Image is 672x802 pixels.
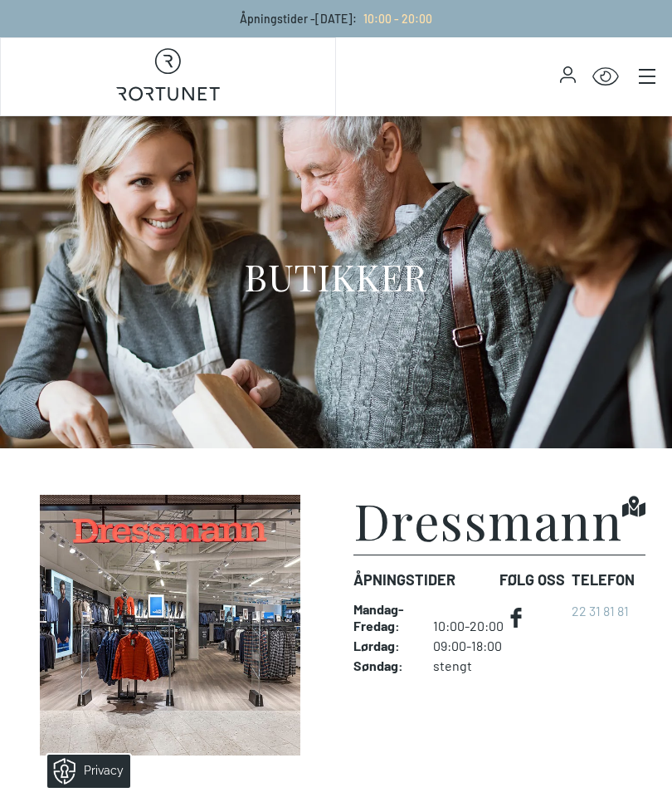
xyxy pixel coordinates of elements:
dd: 09:00-18:00 [433,638,508,654]
dd: 10:00-20:00 [433,601,508,634]
h1: Dressmann [353,495,623,545]
a: 10:00 - 20:00 [357,12,432,26]
dt: FØLG OSS [499,569,572,591]
p: Åpningstider - [DATE] : [240,10,432,27]
dt: Søndag : [353,658,416,674]
button: Open Accessibility Menu [592,64,619,90]
dt: Mandag - Fredag : [353,601,416,634]
button: Main menu [635,65,659,88]
dd: stengt [433,658,508,674]
a: facebook [499,601,533,634]
span: 10:00 - 20:00 [363,12,432,26]
h1: BUTIKKER [245,253,428,299]
dt: Lørdag : [353,638,416,654]
dt: Telefon [572,569,635,591]
dt: Åpningstider [353,569,499,591]
iframe: Manage Preferences [17,749,152,794]
a: 22 31 81 81 [572,603,629,619]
